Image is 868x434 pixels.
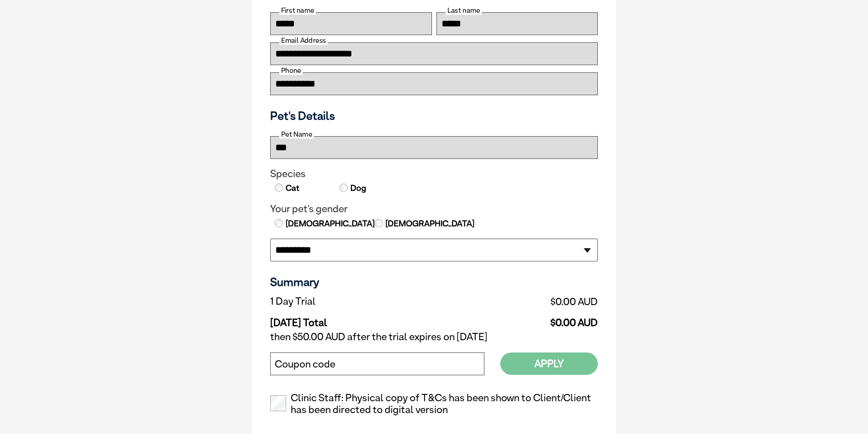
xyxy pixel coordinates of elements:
td: $0.00 AUD [448,293,598,310]
td: [DATE] Total [270,310,448,329]
label: First name [279,6,316,15]
label: Coupon code [275,358,335,370]
label: Clinic Staff: Physical copy of T&Cs has been shown to Client/Client has been directed to digital ... [270,392,598,416]
button: Apply [500,352,598,375]
h3: Summary [270,275,598,289]
td: $0.00 AUD [448,310,598,329]
td: then $50.00 AUD after the trial expires on [DATE] [270,329,598,345]
label: Email Address [279,36,328,45]
label: Phone [279,66,303,75]
input: Clinic Staff: Physical copy of T&Cs has been shown to Client/Client has been directed to digital ... [270,395,286,411]
h3: Pet's Details [267,109,601,123]
td: 1 Day Trial [270,293,448,310]
legend: Your pet's gender [270,203,598,215]
legend: Species [270,168,598,180]
label: Last name [446,6,482,15]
